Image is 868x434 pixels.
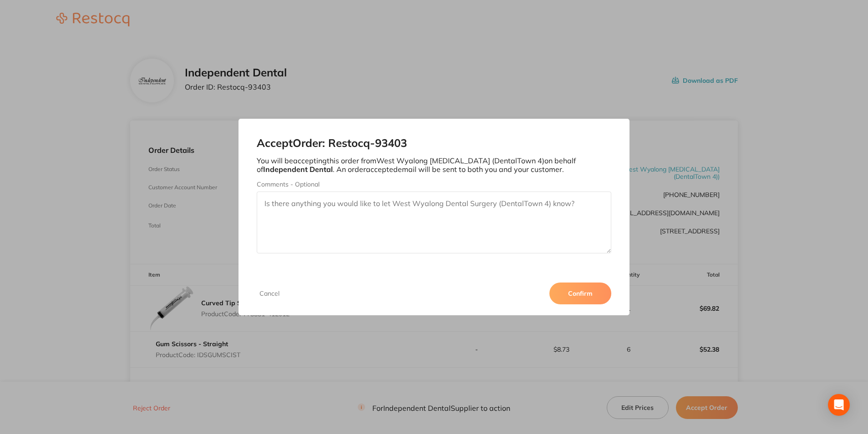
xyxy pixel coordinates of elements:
button: Cancel [257,289,282,298]
div: Open Intercom Messenger [828,394,850,416]
label: Comments - Optional [257,181,611,188]
b: Independent Dental [263,165,333,174]
button: Confirm [549,283,611,304]
h2: Accept Order: Restocq- 93403 [257,137,611,150]
p: You will be accepting this order from West Wyalong [MEDICAL_DATA] (DentalTown 4) on behalf of . A... [257,156,611,173]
